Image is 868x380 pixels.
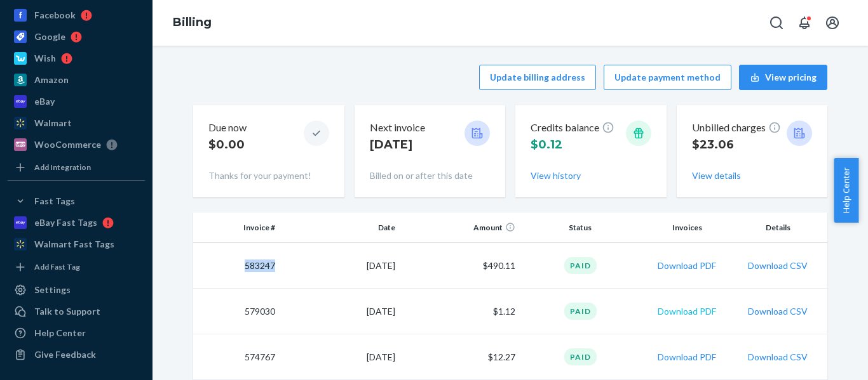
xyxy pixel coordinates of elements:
[739,65,827,90] button: View pricing
[520,213,641,243] th: Status
[564,303,597,320] div: Paid
[34,284,71,296] div: Settings
[34,9,76,22] div: Facebook
[34,117,72,129] div: Walmart
[479,65,596,90] button: Update billing address
[280,289,400,334] td: [DATE]
[734,213,827,243] th: Details
[8,160,145,175] a: Add Integration
[193,243,280,289] td: 583247
[834,158,858,223] button: Help Center
[564,348,597,365] div: Paid
[792,10,817,36] button: Open notifications
[34,195,75,207] div: Fast Tags
[280,334,400,380] td: [DATE]
[34,216,97,229] div: eBay Fast Tags
[163,4,222,41] ol: breadcrumbs
[34,74,69,86] div: Amazon
[8,259,145,275] a: Add Fast Tag
[8,280,145,300] a: Settings
[658,305,716,318] button: Download PDF
[531,121,614,135] p: Credits balance
[208,169,329,182] p: Thanks for your payment!
[34,348,96,361] div: Give Feedback
[8,5,145,25] a: Facebook
[692,136,781,153] p: $23.06
[193,213,280,243] th: Invoice #
[400,334,520,380] td: $12.27
[692,169,741,182] button: View details
[658,351,716,364] button: Download PDF
[34,52,56,65] div: Wish
[193,289,280,334] td: 579030
[764,10,789,36] button: Open Search Box
[34,261,80,272] div: Add Fast Tag
[564,257,597,274] div: Paid
[820,10,845,36] button: Open account menu
[34,138,101,151] div: WooCommerce
[531,138,562,152] span: $0.12
[400,289,520,334] td: $1.12
[34,162,91,173] div: Add Integration
[193,334,280,380] td: 574767
[8,323,145,343] a: Help Center
[370,169,491,182] p: Billed on or after this date
[8,70,145,90] a: Amazon
[748,305,808,318] button: Download CSV
[658,259,716,272] button: Download PDF
[641,213,734,243] th: Invoices
[34,30,65,43] div: Google
[34,327,86,339] div: Help Center
[8,134,145,155] a: WooCommerce
[8,234,145,254] a: Walmart Fast Tags
[208,136,247,153] p: $0.00
[692,121,781,135] p: Unbilled charges
[8,113,145,133] a: Walmart
[370,121,425,135] p: Next invoice
[173,15,212,29] a: Billing
[34,238,114,251] div: Walmart Fast Tags
[8,191,145,211] button: Fast Tags
[370,136,425,153] p: [DATE]
[400,243,520,289] td: $490.11
[208,121,247,135] p: Due now
[400,213,520,243] th: Amount
[8,213,145,233] a: eBay Fast Tags
[34,305,100,318] div: Talk to Support
[748,259,808,272] button: Download CSV
[280,243,400,289] td: [DATE]
[8,27,145,47] a: Google
[8,344,145,365] button: Give Feedback
[8,48,145,69] a: Wish
[748,351,808,364] button: Download CSV
[8,301,145,322] a: Talk to Support
[34,95,55,108] div: eBay
[280,213,400,243] th: Date
[8,91,145,112] a: eBay
[604,65,731,90] button: Update payment method
[531,169,581,182] button: View history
